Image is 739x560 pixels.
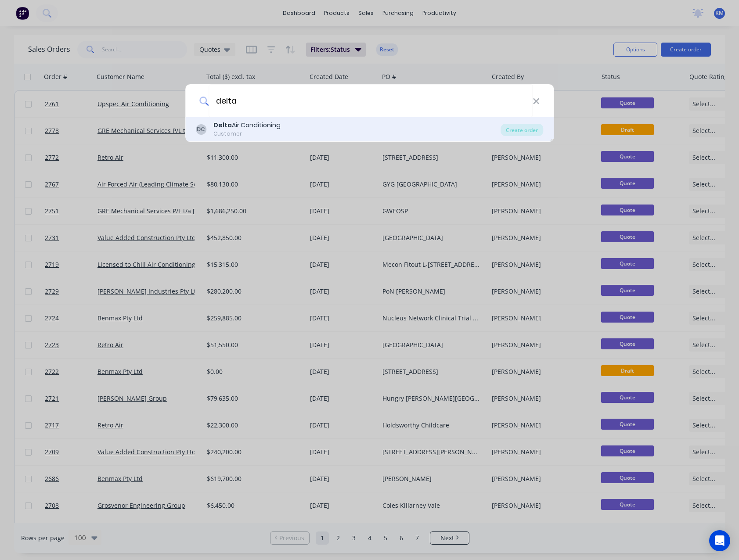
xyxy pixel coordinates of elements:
[196,124,206,135] div: DC
[213,121,281,130] div: Air Conditioning
[209,84,533,117] input: Enter a customer name to create a new order...
[213,121,232,129] b: Delta
[501,124,543,136] div: Create order
[709,530,730,551] div: Open Intercom Messenger
[213,130,281,138] div: Customer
